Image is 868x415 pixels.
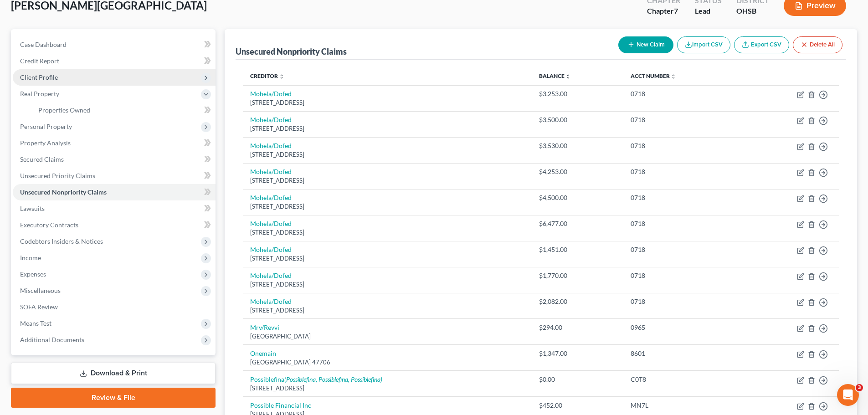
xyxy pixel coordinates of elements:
[284,375,382,383] i: (Possiblefina, Possiblefina, Possiblefina)
[631,245,734,254] div: 0718
[250,168,292,175] a: Mohela/Dofed
[11,363,216,384] a: Download & Print
[647,6,680,16] div: Chapter
[13,36,216,53] a: Case Dashboard
[250,202,524,211] div: [STREET_ADDRESS]
[539,323,616,332] div: $294.00
[631,193,734,202] div: 0718
[631,167,734,176] div: 0718
[250,72,284,79] a: Creditor unfold_more
[631,323,734,332] div: 0965
[250,375,382,383] a: Possiblefina(Possiblefina, Possiblefina, Possiblefina)
[250,228,524,237] div: [STREET_ADDRESS]
[539,115,616,124] div: $3,500.00
[250,297,292,305] a: Mohela/Dofed
[20,221,78,229] span: Executory Contracts
[631,89,734,98] div: 0718
[539,167,616,176] div: $4,253.00
[631,141,734,150] div: 0718
[250,150,524,159] div: [STREET_ADDRESS]
[677,36,730,53] button: Import CSV
[539,375,616,384] div: $0.00
[279,74,284,79] i: unfold_more
[837,384,859,406] iframe: Intercom live chat
[250,142,292,149] a: Mohela/Dofed
[13,184,216,200] a: Unsecured Nonpriority Claims
[13,53,216,69] a: Credit Report
[631,72,676,79] a: Acct Number unfold_more
[250,116,292,123] a: Mohela/Dofed
[250,306,524,315] div: [STREET_ADDRESS]
[250,246,292,253] a: Mohela/Dofed
[565,74,571,79] i: unfold_more
[539,349,616,358] div: $1,347.00
[13,151,216,168] a: Secured Claims
[734,36,789,53] a: Export CSV
[20,303,58,311] span: SOFA Review
[13,168,216,184] a: Unsecured Priority Claims
[13,299,216,315] a: SOFA Review
[250,349,276,357] a: Onemain
[856,384,863,391] span: 3
[539,219,616,228] div: $6,477.00
[20,188,107,196] span: Unsecured Nonpriority Claims
[250,323,279,331] a: Mrv/Revvi
[631,375,734,384] div: C0T8
[20,254,41,261] span: Income
[20,57,59,65] span: Credit Report
[250,98,524,107] div: [STREET_ADDRESS]
[250,124,524,133] div: [STREET_ADDRESS]
[539,141,616,150] div: $3,530.00
[695,6,722,16] div: Lead
[631,115,734,124] div: 0718
[20,270,46,278] span: Expenses
[250,280,524,289] div: [STREET_ADDRESS]
[539,193,616,202] div: $4,500.00
[674,6,678,15] span: 7
[20,123,72,130] span: Personal Property
[250,401,311,409] a: Possible Financial Inc
[20,237,103,245] span: Codebtors Insiders & Notices
[250,358,524,367] div: [GEOGRAPHIC_DATA] 47706
[250,384,524,393] div: [STREET_ADDRESS]
[539,271,616,280] div: $1,770.00
[13,135,216,151] a: Property Analysis
[250,332,524,341] div: [GEOGRAPHIC_DATA]
[20,205,45,212] span: Lawsuits
[618,36,673,53] button: New Claim
[250,272,292,279] a: Mohela/Dofed
[631,349,734,358] div: 8601
[539,89,616,98] div: $3,253.00
[671,74,676,79] i: unfold_more
[20,139,71,147] span: Property Analysis
[11,388,216,408] a: Review & File
[20,90,59,97] span: Real Property
[793,36,842,53] button: Delete All
[631,219,734,228] div: 0718
[631,271,734,280] div: 0718
[13,200,216,217] a: Lawsuits
[539,401,616,410] div: $452.00
[20,319,51,327] span: Means Test
[631,297,734,306] div: 0718
[250,194,292,201] a: Mohela/Dofed
[250,254,524,263] div: [STREET_ADDRESS]
[236,46,347,57] div: Unsecured Nonpriority Claims
[20,336,84,343] span: Additional Documents
[20,41,67,48] span: Case Dashboard
[31,102,216,118] a: Properties Owned
[20,73,58,81] span: Client Profile
[250,176,524,185] div: [STREET_ADDRESS]
[20,155,64,163] span: Secured Claims
[20,287,61,294] span: Miscellaneous
[539,245,616,254] div: $1,451.00
[539,297,616,306] div: $2,082.00
[736,6,769,16] div: OHSB
[539,72,571,79] a: Balance unfold_more
[250,220,292,227] a: Mohela/Dofed
[631,401,734,410] div: MN7L
[13,217,216,233] a: Executory Contracts
[20,172,95,179] span: Unsecured Priority Claims
[250,90,292,97] a: Mohela/Dofed
[38,106,90,114] span: Properties Owned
